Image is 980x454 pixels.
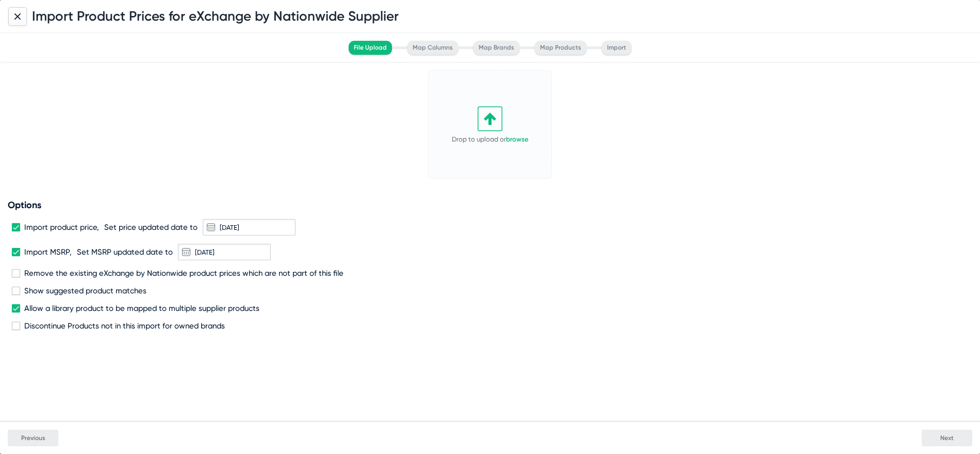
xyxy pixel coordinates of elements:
span: Import MSRP, [24,247,72,257]
span: File Upload [349,41,392,55]
h1: Import Product Prices for eXchange by Nationwide Supplier [32,8,399,24]
span: Previous [21,434,45,442]
span: Show suggested product matches [24,286,146,295]
span: Import product price, [24,223,99,232]
span: Next [940,434,954,442]
span: Import [602,41,631,55]
div: Options [8,199,972,211]
span: Set MSRP updated date to [77,247,173,257]
span: Map Columns [407,41,458,55]
input: MM/DD/YYYY [178,244,271,260]
span: Set price updated date to [104,223,198,232]
button: Open calendar [178,244,194,260]
button: Next [922,430,972,446]
span: Allow a library product to be mapped to multiple supplier products [24,304,259,313]
span: Map Brands [473,41,519,55]
span: Discontinue Products not in this import for owned brands [24,321,225,331]
span: Drop to upload or [452,135,529,143]
input: MM/DD/YYYY [203,219,296,236]
a: browse [506,135,529,143]
button: Open calendar [203,219,219,236]
button: Previous [8,430,58,446]
span: Remove the existing eXchange by Nationwide product prices which are not part of this file [24,269,344,278]
span: Map Products [535,41,586,55]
